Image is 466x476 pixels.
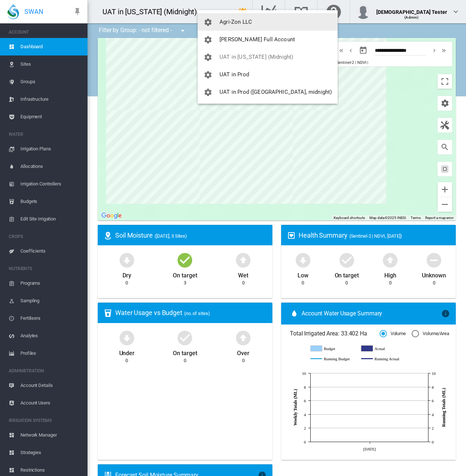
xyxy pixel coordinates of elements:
[198,13,338,31] button: You have 'Admin' permissions to Agri-Zon LLC
[198,83,338,101] button: You have 'Admin' permissions to UAT in Prod (NZ, midnight)
[203,70,212,79] md-icon: icon-cog
[220,54,293,60] span: UAT in [US_STATE] (Midnight)
[203,35,212,44] md-icon: icon-cog
[220,71,249,78] span: UAT in Prod
[198,66,338,83] button: You have 'Admin' permissions to UAT in Prod
[203,53,212,62] md-icon: icon-cog
[220,36,295,43] span: [PERSON_NAME] Full Account
[220,19,252,25] span: Agri-Zon LLC
[203,88,212,97] md-icon: icon-cog
[198,48,338,66] button: You have 'Admin' permissions to UAT in California (Midnight)
[198,31,338,48] button: You have 'Admin' permissions to Pietrolaj Vineyard Full Account
[203,18,212,27] md-icon: icon-cog
[220,89,332,95] span: UAT in Prod ([GEOGRAPHIC_DATA], midnight)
